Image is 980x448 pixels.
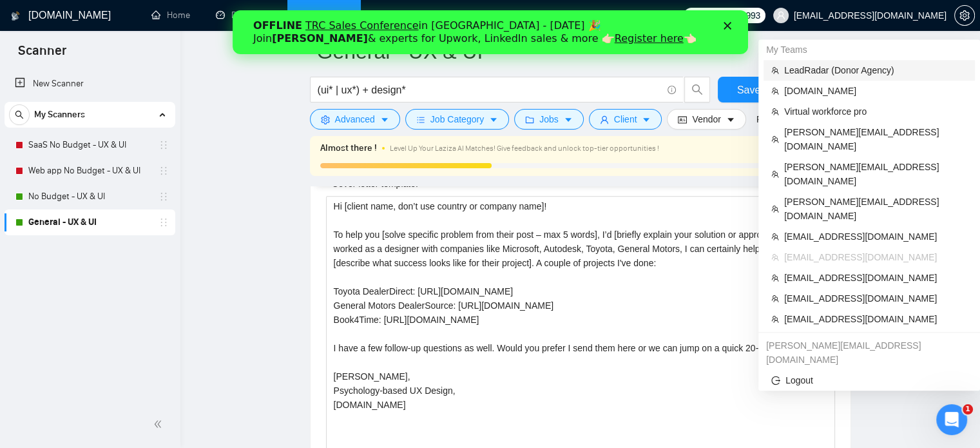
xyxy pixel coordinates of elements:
[771,253,779,261] span: team
[684,77,710,102] button: search
[589,109,662,130] button: userClientcaret-down
[564,115,573,124] span: caret-down
[159,140,169,150] span: holder
[11,6,20,26] img: logo
[784,160,967,188] span: [PERSON_NAME][EMAIL_ADDRESS][DOMAIN_NAME]
[159,217,169,228] span: holder
[784,63,967,77] span: LeadRadar (Donor Agency)
[737,82,760,98] span: Save
[15,71,165,97] a: New Scanner
[539,112,559,126] span: Jobs
[771,135,779,143] span: team
[771,87,779,95] span: team
[771,376,780,385] span: logout
[776,11,785,20] span: user
[9,104,30,125] button: search
[784,250,967,264] span: [EMAIL_ADDRESS][DOMAIN_NAME]
[614,112,637,126] span: Client
[955,10,974,21] span: setting
[784,229,967,244] span: [EMAIL_ADDRESS][DOMAIN_NAME]
[310,109,400,130] button: settingAdvancedcaret-down
[489,115,498,124] span: caret-down
[430,112,484,126] span: Job Category
[784,84,967,98] span: [DOMAIN_NAME]
[320,141,377,155] span: Almost there !
[318,82,662,98] input: Search Freelance Jobs...
[382,22,451,34] a: Register here
[151,10,190,21] a: homeHome
[678,115,687,124] span: idcard
[771,66,779,74] span: team
[771,295,779,302] span: team
[771,170,779,178] span: team
[216,10,274,21] a: dashboardDashboard
[28,132,151,158] a: SaaS No Budget - UX & UI
[784,271,967,285] span: [EMAIL_ADDRESS][DOMAIN_NAME]
[525,115,534,124] span: folder
[784,195,967,223] span: [PERSON_NAME][EMAIL_ADDRESS][DOMAIN_NAME]
[771,108,779,115] span: team
[300,10,348,21] a: searchScanner
[28,209,151,235] a: General - UX & UI
[784,312,967,326] span: [EMAIL_ADDRESS][DOMAIN_NAME]
[491,12,504,19] div: Закрити
[784,291,967,306] span: [EMAIL_ADDRESS][DOMAIN_NAME]
[667,109,745,130] button: idcardVendorcaret-down
[233,10,748,54] iframe: Intercom live chat банер
[153,418,166,431] span: double-left
[159,191,169,202] span: holder
[771,205,779,213] span: team
[390,144,659,153] span: Level Up Your Laziza AI Matches! Give feedback and unlock top-tier opportunities !
[416,115,425,124] span: bars
[28,158,151,184] a: Web app No Budget - UX & UI
[936,404,967,435] iframe: Intercom live chat
[963,404,973,414] span: 1
[380,115,389,124] span: caret-down
[954,10,975,21] a: setting
[758,39,980,60] div: My Teams
[784,104,967,119] span: Virtual workforce pro
[692,112,720,126] span: Vendor
[642,115,651,124] span: caret-down
[954,5,975,26] button: setting
[784,125,967,153] span: [PERSON_NAME][EMAIL_ADDRESS][DOMAIN_NAME]
[600,115,609,124] span: user
[335,112,375,126] span: Advanced
[5,102,175,235] li: My Scanners
[34,102,85,128] span: My Scanners
[321,115,330,124] span: setting
[8,41,77,68] span: Scanner
[668,86,676,94] span: info-circle
[159,166,169,176] span: holder
[771,373,967,387] span: Logout
[685,84,709,95] span: search
[726,115,735,124] span: caret-down
[771,233,779,240] span: team
[718,77,780,102] button: Save
[405,109,509,130] button: barsJob Categorycaret-down
[758,335,980,370] div: iryna.g@gigradar.io
[771,274,779,282] span: team
[771,315,779,323] span: team
[745,8,760,23] span: 993
[10,110,29,119] span: search
[5,71,175,97] li: New Scanner
[28,184,151,209] a: No Budget - UX & UI
[514,109,584,130] button: folderJobscaret-down
[704,8,743,23] span: Connects:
